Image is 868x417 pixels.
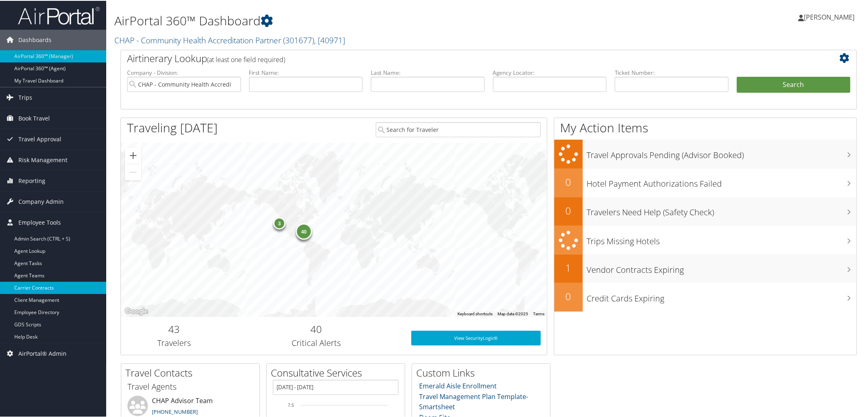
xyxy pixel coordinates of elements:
label: Ticket Number: [615,68,729,76]
label: Last Name: [371,68,485,76]
h3: Travelers Need Help (Safety Check) [587,202,857,217]
span: AirPortal® Admin [18,343,67,363]
span: Trips [18,87,32,107]
a: Open this area in Google Maps (opens a new window) [123,306,150,316]
span: Risk Management [18,149,67,169]
a: 1Vendor Contracts Expiring [554,254,857,282]
button: Zoom out [125,163,141,180]
a: Travel Management Plan Template- Smartsheet [419,391,529,411]
h1: My Action Items [554,118,857,136]
span: Employee Tools [18,212,61,232]
h2: 1 [554,260,583,274]
span: [PERSON_NAME] [804,12,855,21]
span: Book Travel [18,107,50,128]
h2: 0 [554,174,583,188]
h2: 0 [554,203,583,217]
a: Terms (opens in new tab) [533,311,544,315]
span: , [ 40971 ] [314,34,345,45]
a: CHAP - Community Health Accreditation Partner [114,34,345,45]
span: Company Admin [18,191,64,211]
a: [PHONE_NUMBER] [152,407,198,415]
img: airportal-logo.png [18,5,100,25]
h2: 0 [554,289,583,303]
h3: Vendor Contracts Expiring [587,259,857,275]
span: Dashboards [18,29,51,49]
h1: AirPortal 360™ Dashboard [114,11,614,29]
a: Trips Missing Hotels [554,225,857,254]
span: ( 301677 ) [283,34,314,45]
a: [PERSON_NAME] [799,4,863,29]
h3: Critical Alerts [234,337,399,348]
h3: Travel Agents [127,380,253,392]
a: 0Travelers Need Help (Safety Check) [554,196,857,225]
button: Zoom in [125,147,141,163]
label: Company - Division: [127,68,241,76]
a: Emerald Aisle Enrollment [419,381,497,390]
span: Reporting [18,170,45,190]
div: 3 [273,216,286,229]
input: Search for Traveler [376,121,541,136]
label: First Name: [249,68,363,76]
h2: 43 [127,321,221,335]
span: (at least one field required) [207,54,285,63]
div: 40 [296,223,312,239]
h2: Custom Links [416,365,550,379]
h1: Traveling [DATE] [127,118,218,136]
img: Google [123,306,150,316]
button: Search [737,76,851,92]
h3: Travel Approvals Pending (Advisor Booked) [587,145,857,160]
a: 0Hotel Payment Authorizations Failed [554,168,857,196]
h3: Credit Cards Expiring [587,288,857,303]
h2: Travel Contacts [125,365,259,379]
span: Map data ©2025 [498,311,528,315]
button: Keyboard shortcuts [457,310,493,316]
span: Travel Approval [18,128,61,149]
a: Travel Approvals Pending (Advisor Booked) [554,139,857,168]
a: 0Credit Cards Expiring [554,282,857,311]
h2: Airtinerary Lookup [127,51,789,65]
h3: Trips Missing Hotels [587,231,857,246]
tspan: 7.5 [288,402,294,407]
label: Agency Locator: [493,68,607,76]
h2: Consultative Services [271,365,405,379]
a: View SecurityLogic® [411,330,541,345]
h3: Hotel Payment Authorizations Failed [587,173,857,189]
h3: Travelers [127,337,221,348]
h2: 40 [234,321,399,335]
